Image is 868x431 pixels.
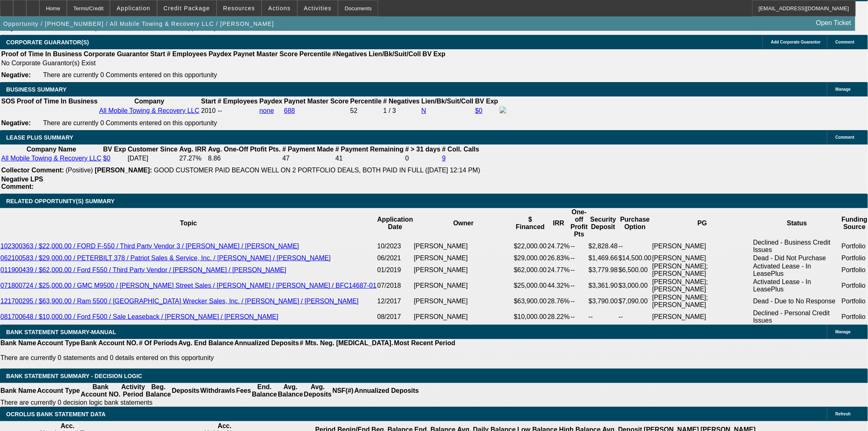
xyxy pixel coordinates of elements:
[383,107,420,115] div: 1 / 3
[179,146,206,153] b: Avg. IRR
[350,98,381,105] b: Percentile
[43,71,217,78] span: There are currently 0 Comments entered on this opportunity
[652,293,753,309] td: [PERSON_NAME]; [PERSON_NAME]
[1,71,31,78] b: Negative:
[547,208,570,238] th: IRR
[383,98,420,105] b: # Negatives
[299,50,331,57] b: Percentile
[121,383,146,399] th: Activity Period
[514,254,547,262] td: $29,000.00
[413,309,514,325] td: [PERSON_NAME]
[618,262,652,278] td: $6,500.00
[223,5,255,11] span: Resources
[37,383,80,399] th: Account Type
[84,50,148,57] b: Corporate Guarantor
[6,373,142,379] span: Bank Statement Summary - Decision Logic
[43,119,217,126] span: There are currently 0 Comments entered on this opportunity
[753,208,841,238] th: Status
[413,254,514,262] td: [PERSON_NAME]
[369,50,421,57] b: Lien/Bk/Suit/Coll
[208,146,281,153] b: Avg. One-Off Ptofit Pts.
[413,293,514,309] td: [PERSON_NAME]
[6,39,89,46] span: CORPORATE GUARANTOR(S)
[475,107,482,114] a: $0
[233,50,298,57] b: Paynet Master Score
[514,262,547,278] td: $62,000.00
[423,50,445,57] b: BV Exp
[0,243,299,250] a: 102300363 / $22,000.00 / FORD F-550 / Third Party Vendor 3 / [PERSON_NAME] / [PERSON_NAME]
[475,98,498,105] b: BV Exp
[95,167,152,174] b: [PERSON_NAME]:
[1,59,449,67] td: No Corporate Guarantor(s) Exist
[377,293,413,309] td: 12/2017
[3,21,274,27] span: Opportunity / [PHONE_NUMBER] / All Mobile Towing & Recovery LLC / [PERSON_NAME]
[236,383,251,399] th: Fees
[6,329,116,335] span: BANK STATEMENT SUMMARY-MANUAL
[841,238,868,254] td: Portfolio
[0,298,359,305] a: 121700295 / $63,900.00 / Ram 5500 / [GEOGRAPHIC_DATA] Wrecker Sales, Inc. / [PERSON_NAME] / [PERS...
[618,238,652,254] td: --
[99,107,199,114] a: All Mobile Towing & Recovery LLC
[103,146,126,153] b: BV Exp
[304,383,332,399] th: Avg. Deposits
[514,293,547,309] td: $63,900.00
[652,238,753,254] td: [PERSON_NAME]
[618,208,652,238] th: Purchase Option
[442,155,446,162] a: 9
[150,50,165,57] b: Start
[259,98,282,105] b: Paydex
[268,5,291,11] span: Actions
[841,262,868,278] td: Portfolio
[259,107,274,114] a: none
[652,278,753,293] td: [PERSON_NAME]; [PERSON_NAME]
[377,238,413,254] td: 10/2023
[66,167,93,174] span: (Positive)
[1,155,101,162] a: All Mobile Towing & Recovery LLC
[588,262,618,278] td: $3,779.98
[234,339,299,347] th: Annualized Deposits
[333,50,368,57] b: #Negatives
[753,254,841,262] td: Dead - Did Not Purchase
[282,146,333,153] b: # Payment Made
[570,309,588,325] td: --
[753,293,841,309] td: Dead - Due to No Response
[262,0,297,16] button: Actions
[145,383,171,399] th: Beg. Balance
[514,238,547,254] td: $22,000.00
[200,383,235,399] th: Withdrawls
[421,107,426,114] a: N
[841,254,868,262] td: Portfolio
[6,411,105,417] span: OCROLUS BANK STATEMENT DATA
[836,135,854,140] span: Comment
[377,278,413,293] td: 07/2018
[377,254,413,262] td: 06/2021
[652,254,753,262] td: [PERSON_NAME]
[442,146,480,153] b: # Coll. Calls
[201,106,216,115] td: 2010
[332,383,354,399] th: NSF(#)
[588,238,618,254] td: $2,828.48
[1,119,31,126] b: Negative:
[570,278,588,293] td: --
[841,208,868,238] th: Funding Source
[618,293,652,309] td: $7,090.00
[179,154,207,163] td: 27.27%
[836,40,854,44] span: Comment
[350,107,381,115] div: 52
[6,134,73,141] span: LEASE PLUS SUMMARY
[167,50,207,57] b: # Employees
[618,309,652,325] td: --
[753,238,841,254] td: Declined - Business Credit Issues
[841,309,868,325] td: Portfolio
[16,97,98,105] th: Proof of Time In Business
[652,208,753,238] th: PG
[1,176,43,190] b: Negative LPS Comment:
[164,5,210,11] span: Credit Package
[128,146,178,153] b: Customer Since
[37,339,80,347] th: Account Type
[282,154,334,163] td: 47
[514,278,547,293] td: $25,000.00
[6,198,114,204] span: RELATED OPPORTUNITY(S) SUMMARY
[335,154,404,163] td: 41
[6,86,66,93] span: BUSINESS SUMMARY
